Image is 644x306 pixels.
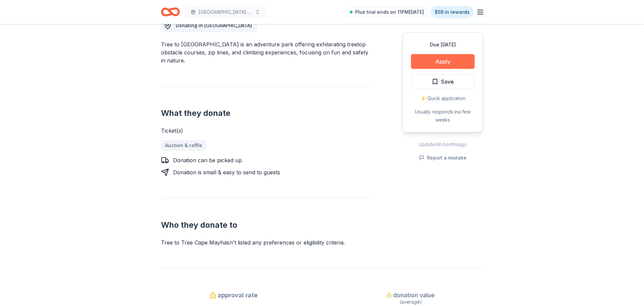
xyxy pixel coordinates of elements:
[185,5,266,19] button: [GEOGRAPHIC_DATA] Graduation Ball/Annual Fashion Show 2026
[176,23,252,28] span: Donating in [GEOGRAPHIC_DATA]
[393,290,435,301] span: donation value
[411,74,475,89] button: Save
[411,108,475,124] div: Usually responds in a few weeks
[161,4,180,20] a: Home
[411,94,475,102] div: ⚡️ Quick application
[411,54,475,69] button: Apply
[338,298,483,306] div: (average)
[161,108,370,119] h2: What they donate
[173,156,242,164] div: Donation can be picked up
[173,168,280,176] div: Donation is small & easy to send to guests
[402,140,483,148] div: Updated 4 months ago
[161,40,370,64] div: Tree to [GEOGRAPHIC_DATA] is an adventure park offering exhilarating treetop obstacle courses, zi...
[161,127,370,135] div: Ticket(s)
[411,41,475,49] div: Due [DATE]
[161,238,370,247] div: Tree to Tree Cape May hasn ' t listed any preferences or eligibility criteria.
[441,77,454,86] span: Save
[355,8,424,16] span: Plus trial ends on 11PM[DATE]
[419,154,467,162] button: Report a mistake
[161,140,206,151] a: Auction & raffle
[346,7,428,17] a: Plus trial ends on 11PM[DATE]
[431,6,474,18] a: $59 in rewards
[218,290,258,301] span: approval rate
[199,8,252,16] span: [GEOGRAPHIC_DATA] Graduation Ball/Annual Fashion Show 2026
[161,220,370,230] h2: Who they donate to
